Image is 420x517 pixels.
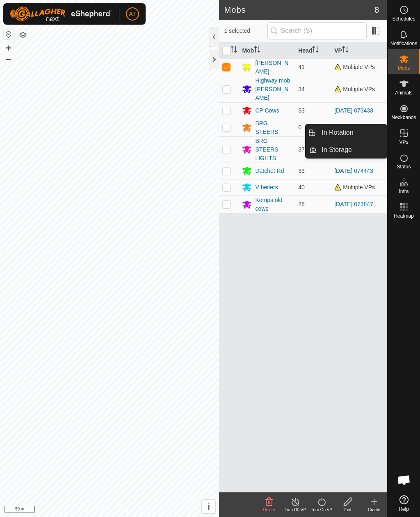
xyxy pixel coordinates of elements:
div: Turn Off VP [282,507,308,513]
div: BRG STEERS [255,119,292,136]
p-sorticon: Activate to sort [254,47,260,54]
div: Highway mob [PERSON_NAME] [255,76,292,102]
div: Create [361,507,387,513]
span: 0 [298,124,301,131]
span: Notifications [390,41,417,46]
span: Animals [395,90,413,95]
span: i [208,501,210,512]
span: 28 [298,201,305,207]
span: 33 [298,168,305,174]
div: Open chat [392,468,416,492]
button: Map Layers [18,30,28,40]
a: In Storage [317,142,387,158]
span: 41 [298,64,305,70]
span: VPs [399,140,408,145]
div: Edit [335,507,361,513]
button: – [4,54,14,64]
a: [DATE] 074443 [334,168,373,174]
button: + [4,43,14,53]
a: Contact Us [118,506,142,514]
td: - [331,119,387,136]
div: BRG STEERS LIGHTS [255,137,292,163]
span: Heatmap [394,214,414,218]
li: In Rotation [306,124,387,141]
a: [DATE] 073847 [334,201,373,207]
span: Mobs [398,66,410,71]
button: Reset Map [4,30,14,39]
span: Multiple VPs [334,184,375,191]
th: Head [295,43,331,59]
p-sorticon: Activate to sort [342,47,349,54]
div: CP Cows [255,106,279,115]
span: Status [397,164,411,169]
li: In Storage [306,142,387,158]
div: Kemps old cows [255,196,292,213]
span: Infra [399,189,409,194]
span: 34 [298,86,305,92]
button: i [202,500,215,513]
div: [PERSON_NAME] [255,59,292,76]
a: [DATE] 073433 [334,107,373,114]
span: 37 [298,146,305,153]
div: Datchet Rd [255,167,284,175]
span: 33 [298,107,305,114]
h2: Mobs [224,5,374,15]
span: 1 selected [224,27,267,35]
th: VP [331,43,387,59]
span: Neckbands [391,115,416,120]
div: V heifers [255,183,278,192]
span: 40 [298,184,305,191]
span: AT [129,10,136,18]
a: Help [388,492,420,515]
img: Gallagher Logo [10,7,112,21]
span: 8 [374,4,379,16]
a: In Rotation [317,124,387,141]
input: Search (S) [267,22,367,39]
span: Multiple VPs [334,86,375,92]
span: In Rotation [322,128,353,138]
p-sorticon: Activate to sort [312,47,319,54]
span: Help [399,507,409,512]
span: Multiple VPs [334,64,375,70]
span: In Storage [322,145,352,155]
div: Turn On VP [308,507,335,513]
a: Privacy Policy [77,506,108,514]
span: Delete [263,508,275,512]
span: Schedules [392,16,415,21]
th: Mob [239,43,295,59]
p-sorticon: Activate to sort [231,47,237,54]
